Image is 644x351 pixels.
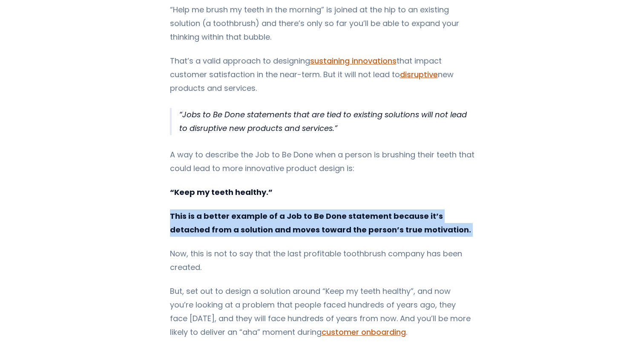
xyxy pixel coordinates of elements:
[310,55,397,66] a: sustaining innovations
[170,187,273,197] strong: “Keep my teeth healthy.”
[170,247,474,274] p: Now, this is not to say that the last profitable toothbrush company has been created.
[170,54,474,95] p: That’s a valid approach to designing that impact customer satisfaction in the near-term. But it w...
[400,69,438,80] a: disruptive
[170,284,474,339] p: But, set out to design a solution around “Keep my teeth healthy”, and now you’re looking at a pro...
[322,327,406,337] a: customer onboarding
[179,108,474,135] p: Jobs to Be Done statements that are tied to existing solutions will not lead to disruptive new pr...
[170,3,474,44] p: “Help me brush my teeth in the morning” is joined at the hip to an existing solution (a toothbrus...
[170,148,474,175] p: A way to describe the Job to Be Done when a person is brushing their teeth that could lead to mor...
[170,211,471,235] strong: This is a better example of a Job to Be Done statement because it’s detached from a solution and ...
